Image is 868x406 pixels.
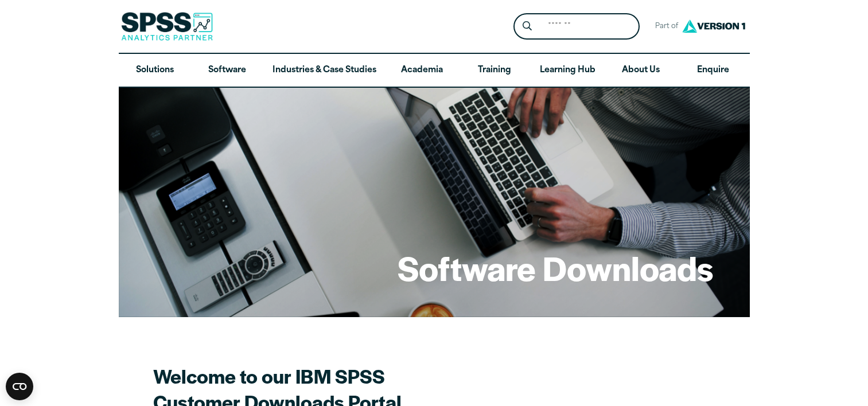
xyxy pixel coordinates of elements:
a: Solutions [119,54,191,87]
a: Industries & Case Studies [263,54,386,87]
nav: Desktop version of site main menu [119,54,750,87]
a: Software [191,54,263,87]
a: Academia [386,54,458,87]
button: Search magnifying glass icon [516,16,538,37]
form: Site Header Search Form [513,13,640,40]
span: Part of [649,18,679,35]
img: Version1 Logo [679,15,748,37]
img: SPSS Analytics Partner [121,12,213,41]
svg: Search magnifying glass icon [523,21,532,31]
h1: Software Downloads [398,245,713,290]
a: About Us [605,54,677,87]
a: Enquire [677,54,749,87]
a: Training [458,54,530,87]
button: Open CMP widget [6,373,33,400]
a: Learning Hub [531,54,605,87]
